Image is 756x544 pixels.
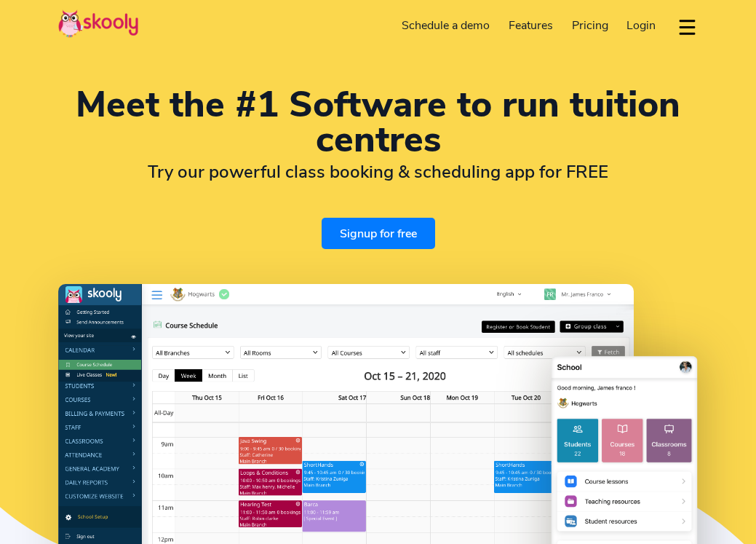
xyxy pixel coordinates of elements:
[393,14,500,37] a: Schedule a demo
[572,17,608,33] span: Pricing
[562,14,618,37] a: Pricing
[58,87,698,157] h1: Meet the #1 Software to run tuition centres
[626,17,656,33] span: Login
[322,218,435,249] a: Signup for free
[499,14,562,37] a: Features
[677,10,698,44] button: dropdown menu
[617,14,665,37] a: Login
[58,9,138,38] img: Skooly
[58,161,698,183] h2: Try our powerful class booking & scheduling app for FREE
